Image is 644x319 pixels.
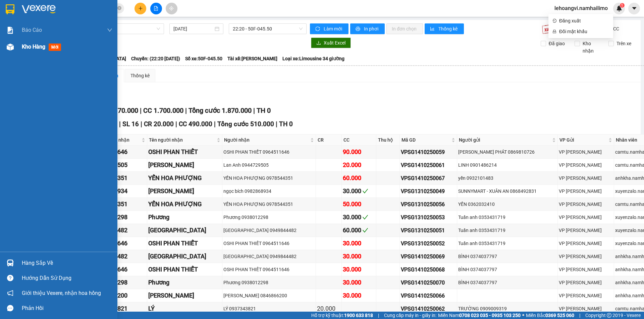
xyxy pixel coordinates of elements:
span: Xuất Excel [324,39,345,47]
div: VPSG1410250070 [401,278,456,287]
div: VP [PERSON_NAME] [559,279,613,286]
span: | [141,120,142,128]
strong: 1900 633 818 [344,313,373,318]
td: 0938012298 [93,211,147,224]
div: 0938012298 [94,213,146,222]
td: VPSG1410250061 [400,159,457,172]
span: SĐT người nhận [95,136,140,144]
strong: 0369 525 060 [545,313,574,318]
div: 30.000 [343,291,375,300]
div: YẾN HOA PHƯỢNG [148,173,221,183]
div: VP [PERSON_NAME] [559,227,613,234]
span: check [362,227,368,233]
div: VP [PERSON_NAME] [559,253,613,260]
button: aim [166,3,177,14]
div: 30.000 [343,252,375,261]
div: BÌNH 0374037797 [458,266,556,273]
span: Kho nhận [580,40,603,55]
td: OSHI PHAN THIẾT [147,146,222,159]
td: VPSG1410250067 [400,172,457,185]
div: 30.000 [343,278,375,287]
span: | [253,106,255,114]
button: downloadXuất Excel [311,37,351,48]
div: VPSG1410250068 [401,265,456,274]
span: Đăng xuất [559,17,609,24]
span: 1 [621,3,623,8]
div: 20.000 [343,160,375,170]
div: VPSG1410250062 [401,305,456,313]
span: CR : [5,44,15,51]
div: VPSG1410250067 [401,174,456,182]
span: | [579,312,580,319]
div: BÌNH 0374037797 [458,253,556,260]
span: aim [169,6,174,11]
div: OSHI PHAN THIẾT 0964511646 [223,148,315,156]
td: LÝ [147,302,222,315]
div: [PERSON_NAME] [148,291,221,300]
span: notification [7,290,13,296]
div: [GEOGRAPHIC_DATA] 0949844482 [223,253,315,260]
div: 150.000 [5,43,60,51]
div: VPSG1310250053 [401,213,456,222]
div: [PERSON_NAME] 0846866200 [223,292,315,299]
span: 22:20 - 50F-045.50 [233,24,303,34]
div: VPSG1310250056 [401,200,456,209]
td: Phương [147,276,222,289]
td: 0964511646 [93,146,147,159]
button: printerIn phơi [350,23,385,34]
span: close-circle [117,5,121,12]
td: 0949844482 [93,224,147,237]
span: Người nhận [224,136,309,144]
span: plus [138,6,143,11]
span: TH 0 [279,120,293,128]
span: ⚪️ [522,314,524,317]
td: THÁI HÒA [147,250,222,263]
div: VPSG1310250051 [401,226,456,235]
span: Đã giao [546,40,568,47]
div: SUNNYMART - XUÂN AN 0868492831 [458,187,556,195]
div: VP [PERSON_NAME] [559,187,613,195]
th: Thu hộ [376,135,400,146]
div: VP [PERSON_NAME] [64,6,118,22]
button: caret-down [628,3,640,14]
span: | [214,120,216,128]
td: VP Phạm Ngũ Lão [558,211,614,224]
div: 0978544351 [94,173,146,183]
span: mới [49,44,61,51]
div: yến 0932101483 [458,174,556,182]
div: 60.000 [343,226,375,235]
div: VP [PERSON_NAME] [559,201,613,208]
div: 0967272798 [6,30,59,39]
div: VPSG1310250049 [401,187,456,195]
div: 0332611847 [64,30,118,39]
div: OSHI PHAN THIẾT 0964511646 [223,240,315,247]
div: 0949844482 [94,226,146,235]
div: [PERSON_NAME] PHÁT 0869810726 [458,148,556,156]
span: In phơi [364,25,379,32]
img: solution-icon [7,27,14,34]
span: | [185,106,187,114]
span: copyright [607,313,611,318]
span: caret-down [631,5,637,11]
td: VP Phạm Ngũ Lão [558,198,614,211]
span: | [140,106,142,114]
span: bar-chart [430,26,436,32]
div: Tuấn anh 0353431719 [458,227,556,234]
td: VP Phạm Ngũ Lão [558,146,614,159]
span: CR 20.000 [144,120,174,128]
button: plus [135,3,146,14]
div: LÝ 0937343821 [223,305,315,312]
div: Tuấn anh 0353431719 [458,214,556,221]
span: download [316,41,321,46]
span: Miền Nam [438,312,521,319]
div: Phương [148,213,221,222]
div: Phương 0938012298 [223,279,315,286]
span: TH 0 [257,106,271,114]
div: LÝ [148,304,221,313]
div: Thống kê [130,72,150,79]
td: 0846866200 [93,289,147,302]
div: YẾN HOA PHƯỢNG 0978544351 [223,174,315,182]
div: OSHI PHAN THIẾT [148,239,221,248]
td: VPSG1410250069 [400,250,457,263]
img: warehouse-icon [7,44,14,51]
